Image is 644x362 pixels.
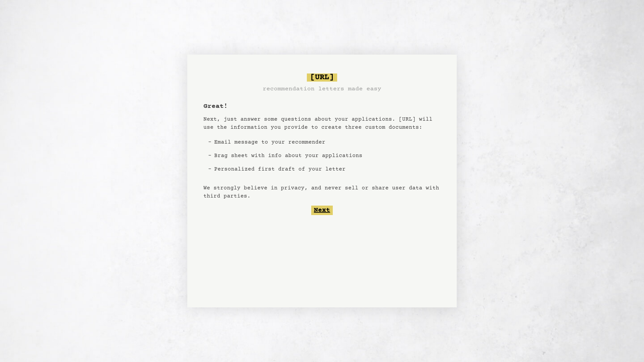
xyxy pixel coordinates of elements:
li: Personalized first draft of your letter [212,162,365,176]
h1: Great! [203,102,228,111]
span: [URL] [307,73,337,82]
button: Next [311,206,333,215]
p: We strongly believe in privacy, and never sell or share user data with third parties. [203,184,441,200]
p: Next, just answer some questions about your applications. [URL] will use the information you prov... [203,115,441,131]
h3: recommendation letters made easy [263,84,381,94]
li: Email message to your recommender [212,135,365,149]
li: Brag sheet with info about your applications [212,149,365,162]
